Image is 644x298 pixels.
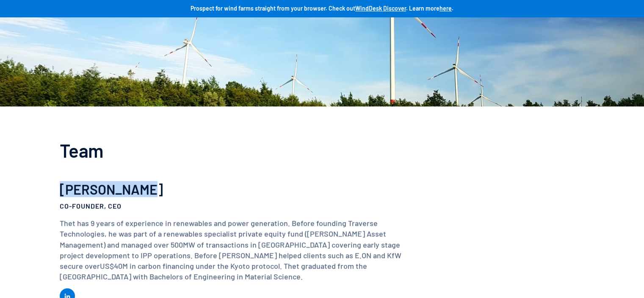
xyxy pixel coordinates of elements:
a: WindDesk Discover [355,5,406,12]
strong: . [452,5,453,12]
h2: Team [60,140,585,161]
strong: . Learn more [406,5,439,12]
h3: [PERSON_NAME] [60,182,415,197]
p: Thet has 9 years of experience in renewables and power generation. Before founding Traverse Techn... [60,218,415,282]
strong: Co-Founder, CEO [60,202,122,210]
strong: Prospect for wind farms straight from your browser. Check out [191,5,355,12]
a: here [439,5,452,12]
